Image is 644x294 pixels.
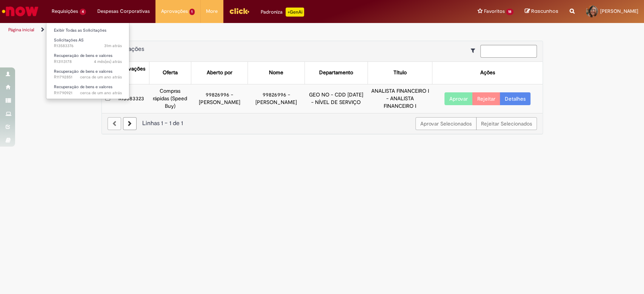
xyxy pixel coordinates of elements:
a: Detalhes [500,92,530,105]
time: 30/09/2025 17:45:42 [104,43,122,49]
div: Nome [269,69,283,77]
span: More [206,8,218,15]
div: Ações [480,69,495,77]
a: Página inicial [8,27,34,33]
span: cerca de um ano atrás [80,90,122,96]
div: Aprovações [117,65,145,73]
span: 1 [189,9,195,15]
div: Departamento [319,69,353,77]
span: 4 [80,9,86,15]
p: +GenAi [286,8,304,17]
td: R13583323 [114,84,149,113]
td: 99826996 - [PERSON_NAME] [191,84,247,113]
span: 4 mês(es) atrás [94,59,122,64]
button: Aprovar [444,92,473,105]
time: 24/07/2024 14:55:09 [80,74,122,80]
span: Recuperação de bens e valores [54,84,112,90]
img: click_logo_yellow_360x200.png [229,5,249,17]
td: ANALISTA FINANCEIRO I - ANALISTA FINANCEIRO I [367,84,432,113]
ul: Trilhas de página [6,23,424,37]
span: Aprovações [161,8,188,15]
span: Rascunhos [531,8,558,15]
span: cerca de um ano atrás [80,74,122,80]
div: Linhas 1 − 1 de 1 [108,119,537,128]
img: ServiceNow [1,4,40,19]
span: R11792851 [54,74,122,80]
span: R11790921 [54,90,122,96]
span: Recuperação de bens e valores [54,53,112,58]
div: Padroniza [261,8,304,17]
span: 31m atrás [104,43,122,49]
span: 18 [506,9,513,15]
button: Rejeitar [472,92,500,105]
time: 24/07/2024 09:43:50 [80,90,122,96]
th: Aprovações [114,62,149,84]
time: 30/05/2025 10:59:39 [94,59,122,64]
i: Mostrar filtros para: Suas Solicitações [471,48,479,53]
ul: Requisições [46,23,129,99]
a: Aberto R11790921 : Recuperação de bens e valores [46,83,129,97]
span: R13583376 [54,43,122,49]
span: Aprovações [113,45,144,53]
td: Compras rápidas (Speed Buy) [149,84,191,113]
a: Aberto R13583376 : Solicitações AS [46,36,129,50]
span: Recuperação de bens e valores [54,69,112,74]
span: [PERSON_NAME] [600,8,638,14]
div: Oferta [163,69,178,77]
a: Aberto R11792851 : Recuperação de bens e valores [46,67,129,81]
div: Aberto por [207,69,232,77]
span: Despesas Corporativas [97,8,150,15]
td: 99826996 - [PERSON_NAME] [248,84,304,113]
span: Requisições [52,8,78,15]
a: Exibir Todas as Solicitações [46,26,129,35]
a: Aberto R13113178 : Recuperação de bens e valores [46,52,129,66]
span: R13113178 [54,59,122,65]
span: Solicitações AS [54,37,84,43]
div: Título [393,69,406,77]
a: Rascunhos [525,8,558,15]
span: Favoritos [484,8,504,15]
td: GEO NO - CDD [DATE] - NÍVEL DE SERVIÇO [304,84,367,113]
